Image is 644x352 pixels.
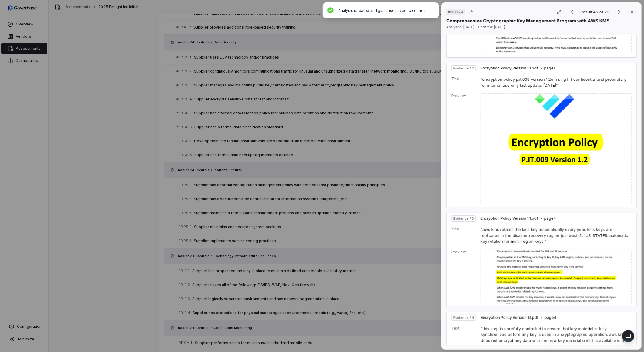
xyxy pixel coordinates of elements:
img: d2e69b725e39425d8858e021b4ff956d_original.jpg_w1200.jpg [481,250,632,304]
button: Copy link [466,6,477,17]
button: Encryption Policy Version 1.1.pdfpage4 [481,216,556,221]
span: Evidence # 4 [453,315,474,320]
button: Previous result [566,8,578,15]
span: “aws kms rotates the kms key automatically every year. kms keys are replicated in the disaster re... [481,227,628,244]
td: Text [447,74,478,91]
button: Next result [613,8,625,15]
span: Evidence # 3 [453,216,474,221]
img: f3d372a3cd0b4729b30a5d4425d4a903_original.jpg_w1200.jpg [481,93,632,205]
td: Text [447,323,478,352]
span: Encryption Policy Version 1.1.pdf [481,66,538,71]
span: Evidence # 2 [453,66,474,71]
span: page 1 [544,66,555,71]
p: Result 46 of 73 [581,8,611,15]
td: Preview [447,91,478,208]
span: # PR.DS.3 [448,9,463,14]
span: “encryption policy p.it.009 version 1.2e n s i g h t confidential and proprietary – for internal ... [481,77,630,88]
span: Updated: [DATE] [478,25,505,29]
span: page 4 [544,216,556,221]
button: Encryption Policy Version 1.1.pdfpage1 [481,66,555,71]
button: Encryption Policy Version 1.1.pdfpage4 [481,315,556,320]
span: Analyzed: [DATE] [446,25,475,29]
span: Encryption Policy Version 1.1.pdf [481,216,538,221]
span: “this step is carefully controlled to ensure that key material is fully synchronized before any k... [481,326,628,349]
td: Preview [447,247,478,307]
span: page 4 [545,315,556,320]
span: Analysis updated and guidance saved to controls. [338,8,428,13]
span: Encryption Policy Version 1.1.pdf [481,315,538,320]
p: Comprehensive Cryptographic Key Management Program with AWS KMS [446,18,610,24]
td: Text [447,224,478,247]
